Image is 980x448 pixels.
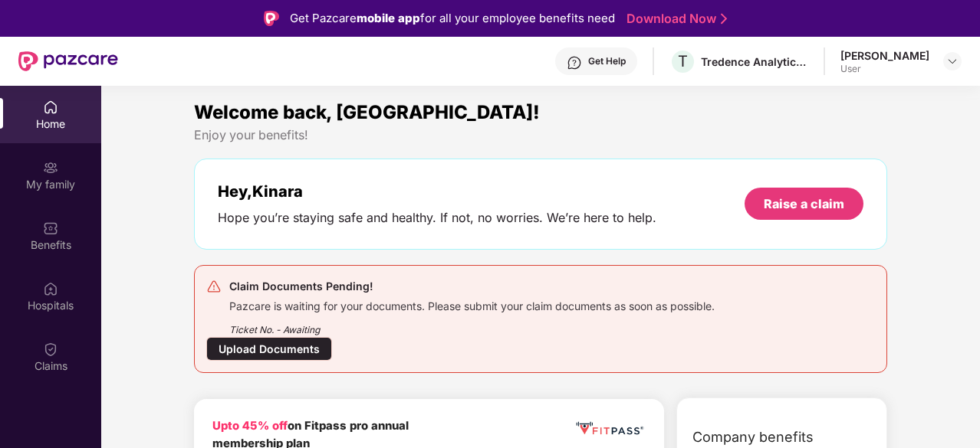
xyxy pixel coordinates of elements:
div: User [840,63,929,75]
img: svg+xml;base64,PHN2ZyBpZD0iSGVscC0zMngzMiIgeG1sbnM9Imh0dHA6Ly93d3cudzMub3JnLzIwMDAvc3ZnIiB3aWR0aD... [567,55,582,70]
div: Hey, Kinara [218,182,656,201]
div: Get Pazcare for all your employee benefits need [290,9,615,28]
img: New Pazcare Logo [18,51,118,71]
img: svg+xml;base64,PHN2ZyBpZD0iRHJvcGRvd24tMzJ4MzIiIHhtbG5zPSJodHRwOi8vd3d3LnczLm9yZy8yMDAwL3N2ZyIgd2... [946,55,959,67]
div: Get Help [588,55,626,67]
div: Tredence Analytics Solutions Private Limited [701,54,808,69]
img: Logo [264,11,279,26]
a: Download Now [626,11,722,27]
strong: mobile app [357,11,420,25]
span: Welcome back, [GEOGRAPHIC_DATA]! [194,101,540,123]
b: Upto 45% off [212,419,288,433]
img: svg+xml;base64,PHN2ZyB4bWxucz0iaHR0cDovL3d3dy53My5vcmcvMjAwMC9zdmciIHdpZHRoPSIyNCIgaGVpZ2h0PSIyNC... [206,279,222,294]
div: Pazcare is waiting for your documents. Please submit your claim documents as soon as possible. [229,296,715,313]
div: Hope you’re staying safe and healthy. If not, no worries. We’re here to help. [218,210,656,226]
div: Ticket No. - Awaiting [229,313,715,337]
div: Enjoy your benefits! [194,127,887,143]
img: svg+xml;base64,PHN2ZyBpZD0iSG9tZSIgeG1sbnM9Imh0dHA6Ly93d3cudzMub3JnLzIwMDAvc3ZnIiB3aWR0aD0iMjAiIG... [43,100,58,115]
img: fppp.png [574,417,646,440]
img: svg+xml;base64,PHN2ZyBpZD0iQ2xhaW0iIHhtbG5zPSJodHRwOi8vd3d3LnczLm9yZy8yMDAwL3N2ZyIgd2lkdGg9IjIwIi... [43,342,58,357]
span: Company benefits [692,427,814,448]
img: svg+xml;base64,PHN2ZyBpZD0iQmVuZWZpdHMiIHhtbG5zPSJodHRwOi8vd3d3LnczLm9yZy8yMDAwL3N2ZyIgd2lkdGg9Ij... [43,221,58,236]
div: Raise a claim [764,195,844,212]
span: T [678,52,688,70]
img: Stroke [721,11,727,27]
img: svg+xml;base64,PHN2ZyBpZD0iSG9zcGl0YWxzIiB4bWxucz0iaHR0cDovL3d3dy53My5vcmcvMjAwMC9zdmciIHdpZHRoPS... [43,281,58,296]
div: Upload Documents [206,337,332,361]
div: [PERSON_NAME] [840,48,929,63]
div: Claim Documents Pending! [229,277,715,296]
img: svg+xml;base64,PHN2ZyB3aWR0aD0iMjAiIGhlaWdodD0iMjAiIHZpZXdCb3g9IjAgMCAyMCAyMCIgZmlsbD0ibm9uZSIgeG... [43,160,58,175]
